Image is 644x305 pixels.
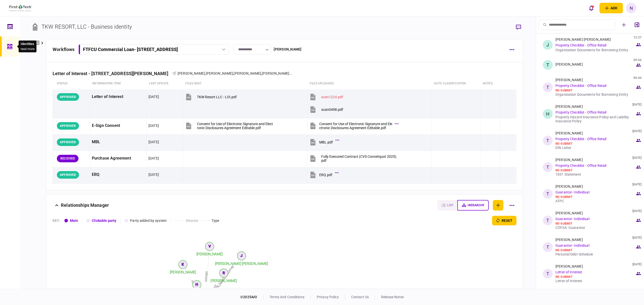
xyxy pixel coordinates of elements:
div: [DATE] [148,139,159,144]
tspan: [PERSON_NAME] [PERSON_NAME] [215,262,268,266]
div: Valerie Weatherly [178,71,293,76]
div: [PERSON_NAME] [555,62,583,66]
button: read more [21,47,34,51]
div: Personal Debt Schedule [555,252,635,256]
div: KEY : [53,218,60,223]
div: T [543,162,553,172]
button: hierarchy [457,200,489,211]
div: [DATE] [632,156,641,160]
div: [DATE] [632,182,641,186]
div: [DATE] [632,262,641,266]
div: 12:27 [633,35,641,39]
div: T [543,82,553,92]
div: re-submit [555,88,635,92]
div: Main [70,218,78,223]
div: [PERSON_NAME] [555,131,583,135]
span: [PERSON_NAME] [206,71,233,75]
span: list [447,204,453,207]
button: reset [492,216,516,225]
button: scan0498.pdf [309,104,343,115]
div: 09:44 [633,76,641,80]
div: [PERSON_NAME] [555,238,583,242]
div: APPROVED [57,93,79,101]
div: ERQ [92,169,145,180]
div: scan1224.pdf [321,95,343,99]
span: hierarchy [468,204,484,207]
button: FTFCU Commercial Loan- [STREET_ADDRESS] [78,44,229,55]
button: TKW Resort LLC - LOI.pdf [185,91,237,103]
tspan: [PERSON_NAME] [196,252,223,256]
div: APPROVED [57,138,79,146]
div: [PERSON_NAME] [PERSON_NAME] [555,37,611,41]
tspan: [PERSON_NAME] [170,270,196,274]
div: [DATE] [632,236,641,240]
div: [PERSON_NAME] [555,184,583,188]
a: privacy policy [317,295,339,299]
div: E-Sign Consent [92,120,145,131]
div: [PERSON_NAME] [555,211,583,215]
div: APPROVED [57,171,79,179]
button: MBL.pdf [309,136,338,148]
a: Property Checklist - Office Retail [555,137,606,141]
div: Party added by system [130,218,167,223]
th: status [53,78,90,89]
text: R [223,271,225,275]
span: [PERSON_NAME] [178,71,205,75]
div: [DATE] [148,172,159,177]
div: Letter of Interest [555,279,635,283]
div: Fully Executed Contract (CVS Connetquot 2025).pdf [321,155,397,163]
th: files sent [183,78,307,89]
div: T [543,216,553,225]
button: open notifications list [586,3,596,13]
div: Consent for Use of Electronic Signature and Electronic Disclosures Agreement Editable.pdf [319,122,392,130]
a: Property Checklist - Office Retail [555,164,606,168]
button: Fully Executed Contract (CVS Connetquot 2025).pdf [309,153,397,164]
button: ERQ.pdf [309,169,337,180]
div: Purchase Agreement [92,153,145,164]
th: last update [146,78,183,89]
div: Relationships Manager [61,200,109,211]
div: Letter of Interest - [STREET_ADDRESS][PERSON_NAME] [53,71,172,76]
div: RECEIVED [57,155,78,162]
div: [PERSON_NAME] [555,264,583,268]
div: © 2025 AIO [240,294,263,300]
div: EIN Letter [555,146,635,150]
div: workflows [53,46,74,53]
div: FTFCU Commercial Loan - [STREET_ADDRESS] [83,47,178,52]
div: scan0498.pdf [321,108,343,112]
a: release notes [381,295,404,299]
span: , [205,71,206,75]
text: K [182,262,184,266]
div: APPROVED [57,122,79,130]
button: Consent for Use of Electronic Signature and Electronic Disclosures Agreement Editable.pdf [309,120,397,131]
a: Property Checklist - Office Retail [555,43,606,47]
div: COFSA- Guarantor [555,226,635,230]
button: Consent for Use of Electronic Signature and Electronic Disclosures Agreement Editable.pdf [185,120,273,131]
div: T [543,269,553,279]
div: [PERSON_NAME] [555,158,583,162]
a: Guarantor- Individual [555,243,589,247]
div: T [543,189,553,199]
div: H [543,109,553,119]
text: H [195,282,198,286]
div: [PERSON_NAME] [274,47,301,52]
div: MBL.pdf [319,140,333,144]
span: [PERSON_NAME] [234,71,261,75]
img: client company logo [9,5,32,11]
div: Property Hazard Insurance Policy and Liability Insurance Policy [555,115,635,123]
div: Clickable party [92,218,116,223]
span: [PERSON_NAME] [262,71,289,75]
div: re-submit [555,195,635,199]
th: notes [480,78,500,89]
div: ATPC [555,199,635,203]
a: Letter of Interest [555,270,582,274]
div: [DATE] [632,129,641,133]
span: , [261,71,262,75]
div: Consent for Use of Electronic Signature and Electronic Disclosures Agreement Editable.pdf [197,122,273,130]
th: Information item [90,78,146,89]
div: MBL [92,136,145,148]
div: re-submit [555,168,635,172]
button: N [626,3,636,13]
a: Property Checklist - Office Retail [555,84,606,88]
